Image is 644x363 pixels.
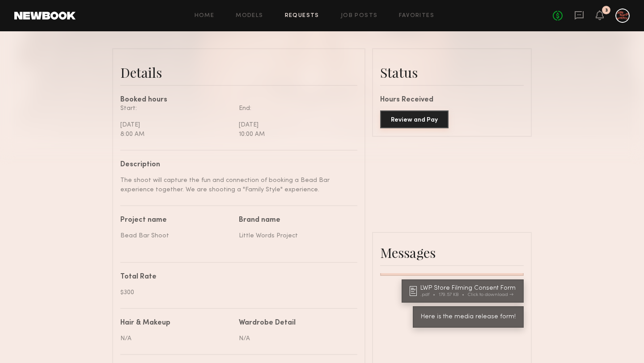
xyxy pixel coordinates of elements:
[236,13,263,19] a: Models
[285,13,319,19] a: Requests
[120,63,357,81] div: Details
[239,120,351,130] div: [DATE]
[239,104,351,113] div: End:
[420,285,518,291] div: LWP Store Filming Consent Form
[120,288,351,297] div: $300
[468,292,513,297] div: Click to download
[120,161,351,169] div: Description
[341,13,378,19] a: Job Posts
[380,63,524,81] div: Status
[120,320,170,327] div: Hair & Makeup
[420,292,439,297] div: .pdf
[239,334,351,343] div: N/A
[120,97,357,104] div: Booked hours
[120,120,232,130] div: [DATE]
[605,8,608,13] div: 3
[380,244,524,262] div: Messages
[421,312,516,322] div: Here is the media release form!
[239,217,351,224] div: Brand name
[410,285,518,297] a: LWP Store Filming Consent Form.pdf179.57 KBClick to download
[120,334,232,343] div: N/A
[399,13,434,19] a: Favorites
[120,176,351,194] div: The shoot will capture the fun and connection of booking a Bead Bar experience together. We are s...
[120,104,232,113] div: Start:
[239,130,351,139] div: 10:00 AM
[239,231,351,241] div: Little Words Project
[120,130,232,139] div: 8:00 AM
[120,217,232,224] div: Project name
[120,231,232,241] div: Bead Bar Shoot
[195,13,215,19] a: Home
[380,110,449,128] button: Review and Pay
[439,292,468,297] div: 179.57 KB
[120,274,351,281] div: Total Rate
[380,97,524,104] div: Hours Received
[239,320,296,327] div: Wardrobe Detail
